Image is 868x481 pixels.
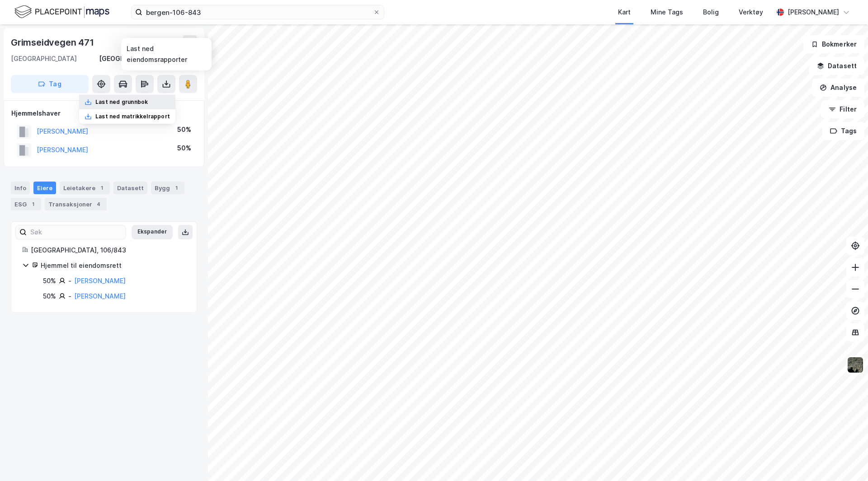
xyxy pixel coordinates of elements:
div: Bygg [151,182,184,194]
div: 50% [43,291,56,302]
div: Mine Tags [651,7,683,18]
div: - [68,291,71,302]
iframe: Chat Widget [823,438,868,481]
img: logo.f888ab2527a4732fd821a326f86c7f29.svg [14,4,109,20]
div: [PERSON_NAME] [788,7,839,18]
button: Tag [11,75,89,93]
button: Filter [821,100,864,118]
input: Søk på adresse, matrikkel, gårdeiere, leietakere eller personer [142,5,373,19]
div: 50% [177,143,191,154]
div: [GEOGRAPHIC_DATA], 106/843 [31,245,186,256]
button: Datasett [809,57,864,75]
div: 1 [97,183,106,192]
button: Bokmerker [803,35,864,53]
div: [GEOGRAPHIC_DATA] [11,53,77,64]
a: [PERSON_NAME] [74,277,126,285]
div: 4 [94,200,103,209]
div: Grimseidvegen 471 [11,35,96,50]
div: Hjemmelshaver [11,108,197,119]
div: - [68,276,71,286]
input: Søk [27,225,126,239]
div: Hjemmel til eiendomsrett [41,260,186,271]
div: Verktøy [739,7,763,18]
div: [GEOGRAPHIC_DATA], 106/843 [99,53,197,64]
div: Kontrollprogram for chat [823,438,868,481]
div: Last ned grunnbok [95,98,148,106]
div: Info [11,182,30,194]
div: 50% [43,276,56,286]
img: 9k= [847,356,864,374]
div: Datasett [113,182,147,194]
div: Leietakere [60,182,110,194]
div: Transaksjoner [45,198,107,210]
div: 1 [172,183,181,192]
div: 50% [177,124,191,135]
div: ESG [11,198,41,210]
div: Eiere [33,182,56,194]
div: Kart [618,7,631,18]
div: Last ned matrikkelrapport [95,113,170,120]
div: Bolig [703,7,719,18]
a: [PERSON_NAME] [74,292,126,300]
button: Ekspander [132,225,173,239]
button: Analyse [812,79,864,97]
div: 1 [28,200,38,209]
button: Tags [822,122,864,140]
